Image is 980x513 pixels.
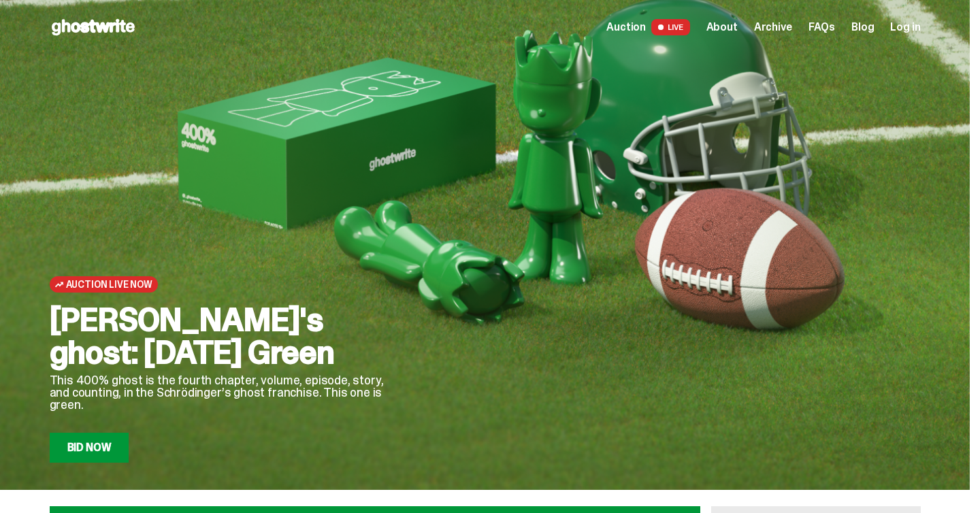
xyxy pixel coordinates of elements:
[606,19,689,35] a: Auction LIVE
[50,374,404,411] p: This 400% ghost is the fourth chapter, volume, episode, story, and counting, in the Schrödinger’s...
[606,22,646,33] span: Auction
[851,22,874,33] a: Blog
[50,303,404,369] h2: [PERSON_NAME]'s ghost: [DATE] Green
[50,433,129,463] a: Bid Now
[890,22,920,33] a: Log in
[706,22,738,33] a: About
[66,279,152,290] span: Auction Live Now
[808,22,835,33] a: FAQs
[754,22,792,33] a: Archive
[651,19,690,35] span: LIVE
